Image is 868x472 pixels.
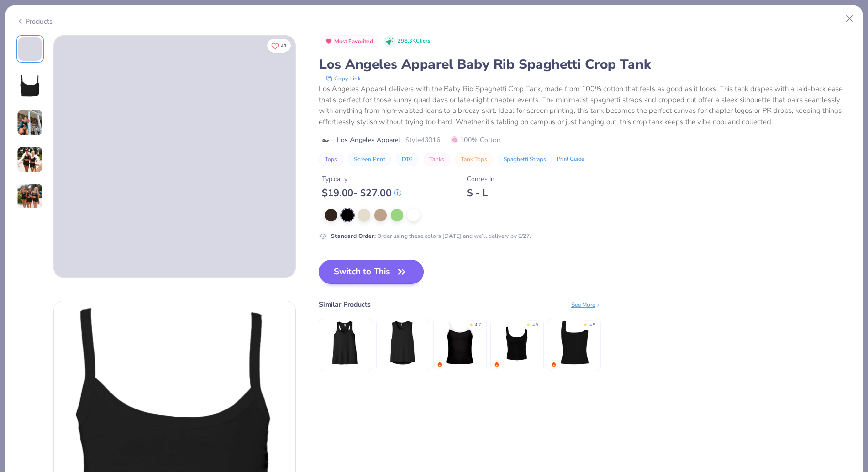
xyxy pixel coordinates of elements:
img: Bella + Canvas Ladies' Flowy Scoop Muscle Tank [379,320,426,366]
div: ★ [526,322,530,326]
button: Badge Button [320,35,379,48]
button: Tanks [424,153,450,166]
div: Los Angeles Apparel Baby Rib Spaghetti Crop Tank [319,55,852,74]
div: See More [571,300,601,309]
div: Los Angeles Apparel delivers with the Baby Rib Spaghetti Crop Tank, made from 100% cotton that fe... [319,83,852,127]
img: User generated content [17,183,43,209]
img: Most Favorited sort [325,37,332,45]
img: Fresh Prints Cali Camisole Top [437,320,483,366]
div: Similar Products [319,299,371,310]
button: Tank Tops [455,153,493,166]
img: Bella + Canvas Ladies' Flowy Racerback Tank [322,320,368,366]
span: Los Angeles Apparel [337,135,400,145]
button: DTG [396,153,419,166]
div: Comes In [467,174,495,184]
div: 4.8 [589,322,595,329]
img: Bella Canvas Ladies' Micro Ribbed Scoop Tank [494,320,540,366]
img: Fresh Prints Sydney Square Neck Tank Top [551,320,597,366]
div: 4.7 [475,322,481,329]
button: Like [267,39,291,53]
div: Products [16,16,53,27]
div: ★ [469,322,473,326]
img: trending.gif [494,362,500,367]
span: 48 [281,44,286,48]
button: Close [840,10,859,28]
strong: Standard Order : [331,232,376,240]
span: 298.3K Clicks [397,37,430,46]
div: S - L [467,187,495,199]
div: 4.9 [532,322,538,329]
img: brand logo [319,137,332,144]
div: $ 19.00 - $ 27.00 [322,187,401,199]
span: 100% Cotton [451,135,501,145]
img: User generated content [17,110,43,136]
span: Most Favorited [334,39,373,44]
span: Style 43016 [405,135,440,145]
img: Back [18,74,42,97]
div: Print Guide [557,156,584,164]
button: Screen Print [348,153,391,166]
button: copy to clipboard [323,74,363,83]
div: Order using these colors [DATE] and we’ll delivery by 8/27. [331,232,531,240]
img: trending.gif [551,362,557,367]
button: Spaghetti Straps [498,153,552,166]
button: Tops [319,153,343,166]
div: ★ [584,322,587,326]
img: trending.gif [437,362,442,367]
button: Switch to This [319,260,424,284]
img: User generated content [17,146,43,173]
div: Typically [322,174,401,184]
